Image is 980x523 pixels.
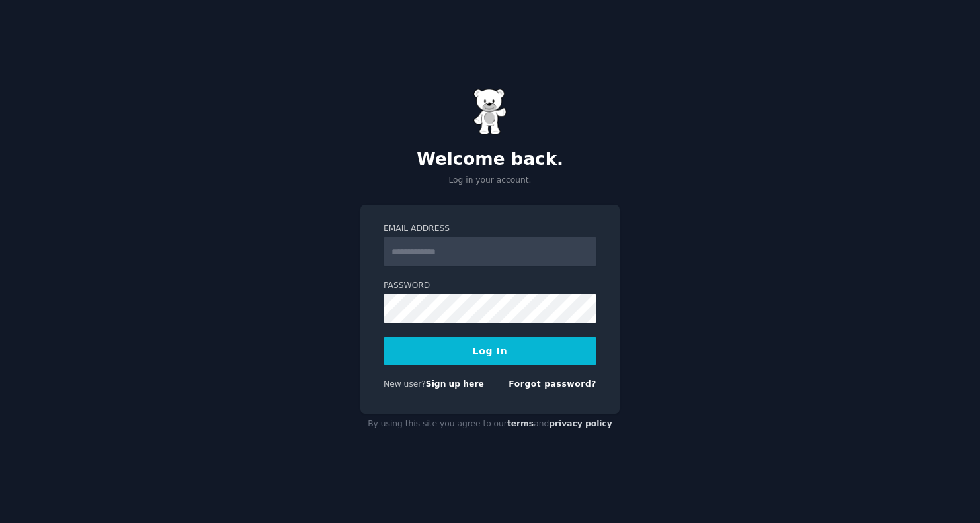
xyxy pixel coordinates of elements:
img: Gummy Bear [473,89,507,135]
a: privacy policy [549,419,612,428]
label: Email Address [384,223,596,235]
a: terms [507,419,534,428]
span: New user? [384,379,426,389]
a: Forgot password? [509,379,596,389]
h2: Welcome back. [360,149,620,170]
label: Password [384,280,596,292]
button: Log In [384,337,596,365]
a: Sign up here [426,379,484,389]
div: By using this site you agree to our and [360,414,620,435]
p: Log in your account. [360,175,620,187]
